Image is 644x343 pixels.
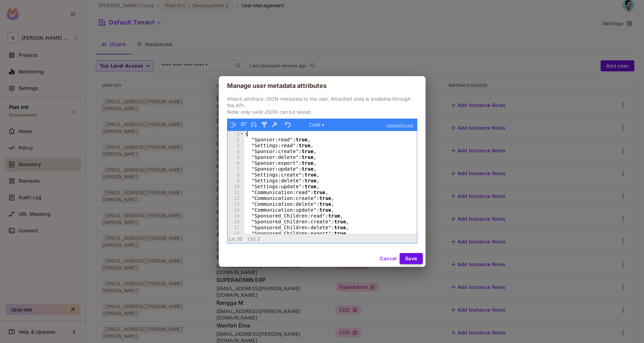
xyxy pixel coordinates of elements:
[227,172,244,178] div: 8
[257,236,260,242] span: 2
[227,95,417,115] p: Attach arbitrary JSON metadata to the user. Attached data is available through the API. Note: onl...
[227,195,244,201] div: 12
[227,149,244,154] div: 4
[227,131,244,137] div: 1
[283,120,292,129] button: Undo last action (Ctrl+Z)
[227,137,244,143] div: 2
[227,225,244,231] div: 17
[377,253,399,264] button: Cancel
[227,178,244,184] div: 9
[229,120,238,129] button: Format JSON data, with proper indentation and line feeds (Ctrl+I)
[239,120,248,129] button: Compact JSON data, remove all whitespaces (Ctrl+Shift+I)
[383,119,417,131] a: powered by ace
[227,143,244,149] div: 3
[227,213,244,219] div: 15
[237,236,242,242] span: 20
[227,219,244,225] div: 16
[227,207,244,213] div: 14
[227,154,244,160] div: 5
[227,190,244,195] div: 11
[294,120,303,129] button: Redo (Ctrl+Shift+Z)
[229,236,235,242] span: Ln:
[219,76,426,95] h2: Manage user metadata attributes
[248,236,256,242] span: Col:
[227,201,244,207] div: 13
[400,253,423,264] button: Save
[227,184,244,190] div: 10
[227,166,244,172] div: 7
[227,231,244,236] div: 18
[249,120,258,129] button: Sort contents
[307,120,327,129] button: Code ▾
[260,120,269,129] button: Filter, sort, or transform contents
[227,160,244,166] div: 6
[270,120,279,129] button: Repair JSON: fix quotes and escape characters, remove comments and JSONP notation, turn JavaScrip...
